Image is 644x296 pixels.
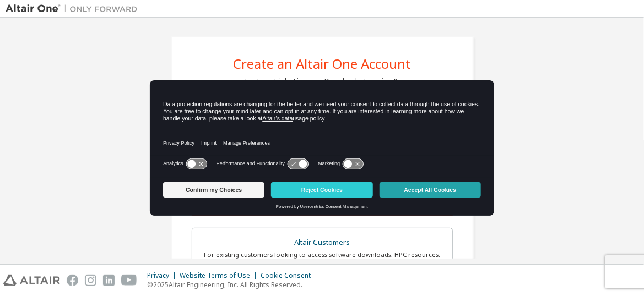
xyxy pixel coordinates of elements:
p: © 2025 Altair Engineering, Inc. All Rights Reserved. [147,280,317,289]
img: facebook.svg [67,275,78,286]
div: Altair Customers [199,235,446,250]
img: linkedin.svg [103,275,115,286]
div: For existing customers looking to access software downloads, HPC resources, community, trainings ... [199,250,446,268]
img: altair_logo.svg [3,275,60,286]
img: youtube.svg [121,275,137,286]
img: Altair One [6,3,143,14]
div: Privacy [147,271,180,280]
div: Create an Altair One Account [233,57,411,70]
div: Website Terms of Use [180,271,261,280]
div: Cookie Consent [261,271,317,280]
div: For Free Trials, Licenses, Downloads, Learning & Documentation and so much more. [246,77,399,95]
img: instagram.svg [85,275,96,286]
